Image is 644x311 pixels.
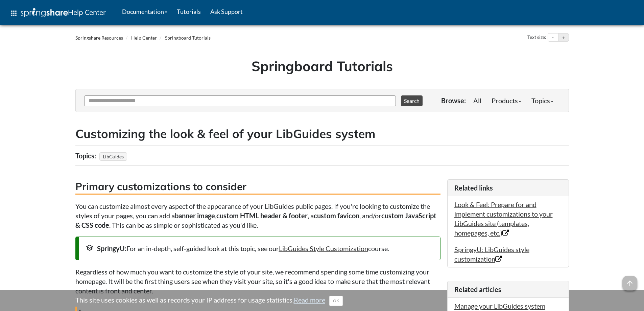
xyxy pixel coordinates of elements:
[75,201,440,230] p: You can customize almost every aspect of the appearance of your LibGuides public pages. If you're...
[102,152,125,161] a: LibGuides
[622,276,637,285] a: arrow_upward
[622,276,637,291] span: arrow_upward
[21,8,68,17] img: Springshare
[558,34,569,42] button: Increase text size
[526,33,548,42] div: Text size:
[468,94,486,107] a: All
[526,94,558,107] a: Topics
[75,267,440,295] p: Regardless of how much you want to customize the style of your site, we recommend spending some t...
[175,212,215,220] strong: banner image
[454,200,553,237] a: Look & Feel: Prepare for and implement customizations to your LibGuides site (templates, homepage...
[86,244,433,253] div: For an in-depth, self-guided look at this topic, see our course.
[441,96,466,105] p: Browse:
[69,295,576,306] div: This site uses cookies as well as records your IP address for usage statistics.
[75,149,98,162] div: Topics:
[454,285,501,293] span: Related articles
[75,126,569,142] h2: Customizing the look & feel of your LibGuides system
[117,3,172,20] a: Documentation
[75,35,123,41] a: Springshare Resources
[206,3,247,20] a: Ask Support
[75,179,440,195] h3: Primary customizations to consider
[172,3,206,20] a: Tutorials
[548,34,558,42] button: Decrease text size
[68,8,106,17] span: Help Center
[454,184,493,192] span: Related links
[86,244,94,252] span: school
[10,9,18,17] span: apps
[165,35,211,41] a: Springboard Tutorials
[314,212,359,220] strong: custom favicon
[279,244,368,252] a: LibGuides Style Customization
[5,3,111,23] a: apps Help Center
[97,244,126,252] strong: SpringyU:
[131,35,157,41] a: Help Center
[216,212,308,220] strong: custom HTML header & footer
[486,94,526,107] a: Products
[454,245,529,263] a: SpringyU: LibGuides style customization
[80,57,564,75] h1: Springboard Tutorials
[401,95,423,106] button: Search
